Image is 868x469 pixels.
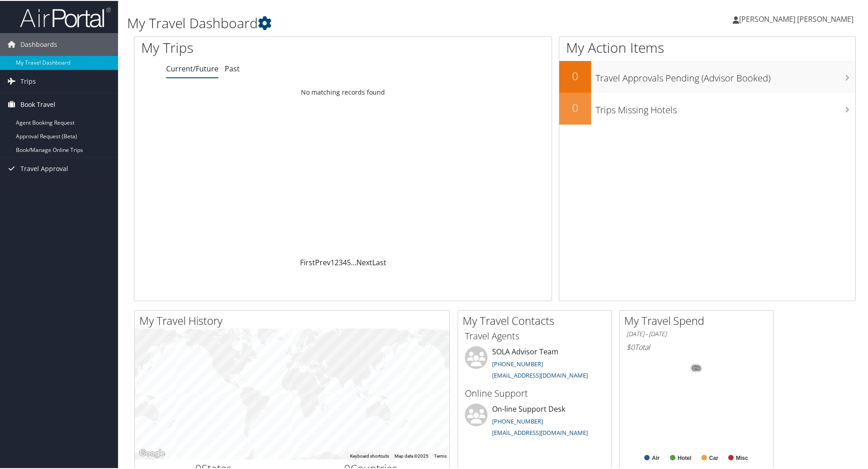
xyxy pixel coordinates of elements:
[134,83,552,100] td: No matching records found
[20,156,68,179] span: Travel Approval
[559,37,855,56] h1: My Action Items
[736,454,748,460] text: Misc
[141,37,371,56] h1: My Trips
[596,98,855,116] h3: Trips Missing Hotels
[652,454,660,460] text: Air
[225,63,240,73] a: Past
[465,329,605,342] h3: Travel Agents
[395,453,429,458] span: Map data ©2025
[624,312,773,328] h2: My Travel Spend
[137,447,167,459] a: Open this area in Google Maps (opens a new window)
[347,257,351,267] a: 5
[596,66,855,84] h3: Travel Approvals Pending (Advisor Booked)
[20,69,36,92] span: Trips
[678,454,691,460] text: Hotel
[559,99,591,115] h2: 0
[139,312,449,328] h2: My Travel History
[137,447,167,459] img: Google
[559,92,855,124] a: 0Trips Missing Hotels
[492,428,588,436] a: [EMAIL_ADDRESS][DOMAIN_NAME]
[127,13,617,32] h1: My Travel Dashboard
[20,6,111,27] img: airportal-logo.png
[559,67,591,83] h2: 0
[372,257,386,267] a: Last
[709,454,718,460] text: Car
[20,32,57,55] span: Dashboards
[492,416,543,424] a: [PHONE_NUMBER]
[343,257,347,267] a: 4
[356,257,372,267] a: Next
[315,257,330,267] a: Prev
[330,257,335,267] a: 1
[20,92,55,115] span: Book Travel
[492,359,543,367] a: [PHONE_NUMBER]
[693,365,700,370] tspan: 0%
[350,452,389,459] button: Keyboard shortcuts
[434,453,447,458] a: Terms (opens in new tab)
[460,345,609,383] li: SOLA Advisor Team
[463,312,612,328] h2: My Travel Contacts
[351,257,356,267] span: …
[465,386,605,399] h3: Online Support
[733,5,863,32] a: [PERSON_NAME] [PERSON_NAME]
[626,341,766,351] h6: Total
[739,13,853,23] span: [PERSON_NAME] [PERSON_NAME]
[300,257,315,267] a: First
[626,341,635,351] span: $0
[166,63,218,73] a: Current/Future
[460,403,609,440] li: On-line Support Desk
[492,370,588,378] a: [EMAIL_ADDRESS][DOMAIN_NAME]
[339,257,343,267] a: 3
[626,329,766,338] h6: [DATE] - [DATE]
[335,257,339,267] a: 2
[559,60,855,92] a: 0Travel Approvals Pending (Advisor Booked)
